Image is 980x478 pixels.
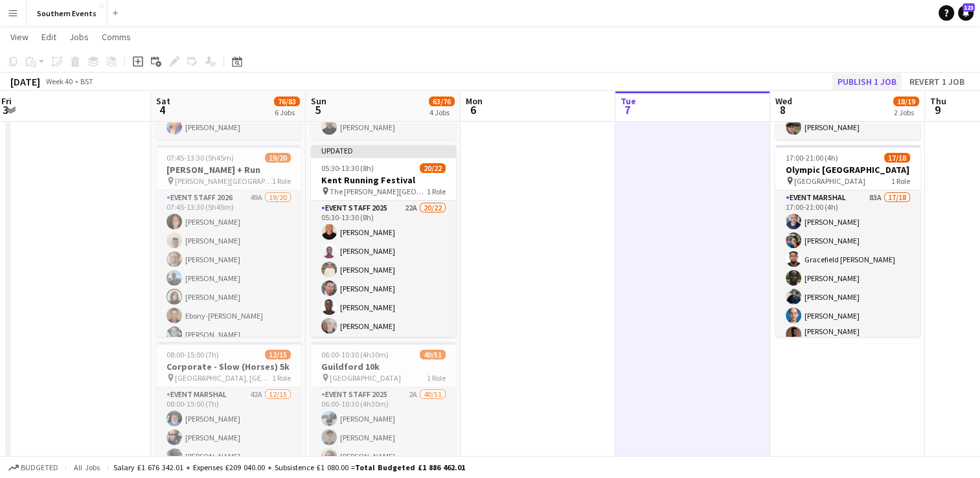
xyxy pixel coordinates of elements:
[321,163,374,173] span: 05:30-13:30 (8h)
[330,187,427,196] span: The [PERSON_NAME][GEOGRAPHIC_DATA]
[175,373,272,383] span: [GEOGRAPHIC_DATA], [GEOGRAPHIC_DATA]
[156,361,301,372] h3: Corporate - Slow (Horses) 5k
[775,145,920,337] app-job-card: 17:00-21:00 (4h)17/18Olympic [GEOGRAPHIC_DATA] [GEOGRAPHIC_DATA]1 RoleEvent Marshal83A17/1817:00-...
[429,108,454,117] div: 4 Jobs
[272,176,291,186] span: 1 Role
[21,463,58,472] span: Budgeted
[154,102,170,117] span: 4
[427,187,446,196] span: 1 Role
[64,28,94,45] a: Jobs
[891,176,910,186] span: 1 Role
[832,73,902,90] button: Publish 1 job
[321,350,389,359] span: 06:00-10:30 (4h30m)
[420,350,446,359] span: 40/51
[775,95,792,107] span: Wed
[775,164,920,176] h3: Olympic [GEOGRAPHIC_DATA]
[309,102,326,117] span: 5
[69,31,89,43] span: Jobs
[10,31,28,43] span: View
[10,75,40,88] div: [DATE]
[884,153,910,163] span: 17/18
[963,3,975,12] span: 123
[893,97,919,106] span: 18/19
[420,163,446,173] span: 20/22
[621,95,636,107] span: Tue
[156,145,301,337] app-job-card: 07:45-13:30 (5h45m)19/20[PERSON_NAME] + Run [PERSON_NAME][GEOGRAPHIC_DATA], [GEOGRAPHIC_DATA], [G...
[311,361,456,372] h3: Guildford 10k
[311,145,456,155] div: Updated
[311,145,456,337] app-job-card: Updated05:30-13:30 (8h)20/22Kent Running Festival The [PERSON_NAME][GEOGRAPHIC_DATA]1 RoleEvent S...
[429,97,455,106] span: 63/76
[930,95,946,107] span: Thu
[311,174,456,186] h3: Kent Running Festival
[466,95,483,107] span: Mon
[958,5,974,21] a: 123
[97,28,136,45] a: Comms
[894,108,918,117] div: 2 Jobs
[272,373,291,383] span: 1 Role
[928,102,946,117] span: 9
[773,102,792,117] span: 8
[355,462,465,472] span: Total Budgeted £1 886 462.01
[36,28,62,45] a: Edit
[41,31,56,43] span: Edit
[5,28,34,45] a: View
[330,373,401,383] span: [GEOGRAPHIC_DATA]
[6,461,60,475] button: Budgeted
[794,176,865,186] span: [GEOGRAPHIC_DATA]
[80,76,93,86] div: BST
[786,153,838,163] span: 17:00-21:00 (4h)
[166,350,219,359] span: 08:00-15:00 (7h)
[265,350,291,359] span: 12/15
[43,76,75,86] span: Week 40
[265,153,291,163] span: 19/20
[904,73,970,90] button: Revert 1 job
[166,153,234,163] span: 07:45-13:30 (5h45m)
[156,95,170,107] span: Sat
[102,31,131,43] span: Comms
[619,102,636,117] span: 7
[27,1,108,26] button: Southern Events
[71,462,102,472] span: All jobs
[464,102,483,117] span: 6
[275,108,299,117] div: 6 Jobs
[311,95,326,107] span: Sun
[274,97,300,106] span: 76/83
[427,373,446,383] span: 1 Role
[1,95,12,107] span: Fri
[156,164,301,176] h3: [PERSON_NAME] + Run
[113,462,465,472] div: Salary £1 676 342.01 + Expenses £209 040.00 + Subsistence £1 080.00 =
[175,176,272,186] span: [PERSON_NAME][GEOGRAPHIC_DATA], [GEOGRAPHIC_DATA], [GEOGRAPHIC_DATA]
